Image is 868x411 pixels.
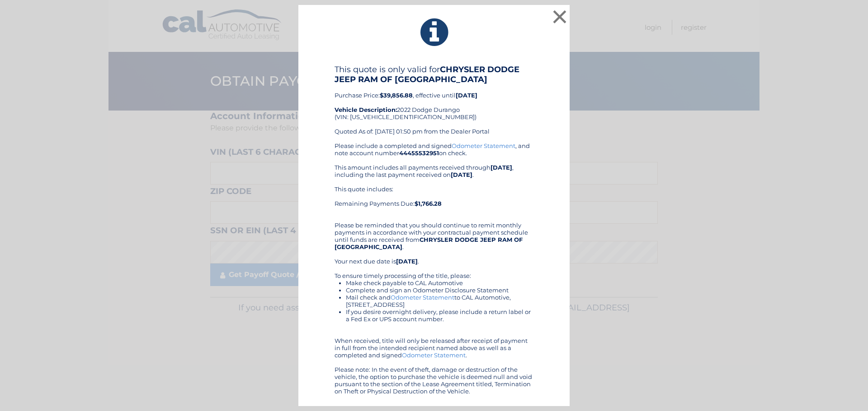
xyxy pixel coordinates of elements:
[335,142,533,395] div: Please include a completed and signed , and note account number on check. This amount includes al...
[346,286,533,294] li: Complete and sign an Odometer Disclosure Statement
[346,294,533,308] li: Mail check and to CAL Automotive, [STREET_ADDRESS]
[452,142,515,149] a: Odometer Statement
[402,351,466,359] a: Odometer Statement
[391,294,454,301] a: Odometer Statement
[456,92,477,99] b: [DATE]
[335,236,523,250] b: CHRYSLER DODGE JEEP RAM OF [GEOGRAPHIC_DATA]
[399,149,439,157] b: 44455532951
[451,171,472,178] b: [DATE]
[335,65,519,84] b: CHRYSLER DODGE JEEP RAM OF [GEOGRAPHIC_DATA]
[335,65,533,142] div: Purchase Price: , effective until 2022 Dodge Durango (VIN: [US_VEHICLE_IDENTIFICATION_NUMBER]) Qu...
[396,258,418,265] b: [DATE]
[346,308,533,323] li: If you desire overnight delivery, please include a return label or a Fed Ex or UPS account number.
[415,200,442,207] b: $1,766.28
[335,106,397,113] strong: Vehicle Description:
[491,164,512,171] b: [DATE]
[346,279,533,286] li: Make check payable to CAL Automotive
[335,185,533,214] div: This quote includes: Remaining Payments Due:
[551,8,569,26] button: ×
[380,92,413,99] b: $39,856.88
[335,65,533,84] h4: This quote is only valid for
